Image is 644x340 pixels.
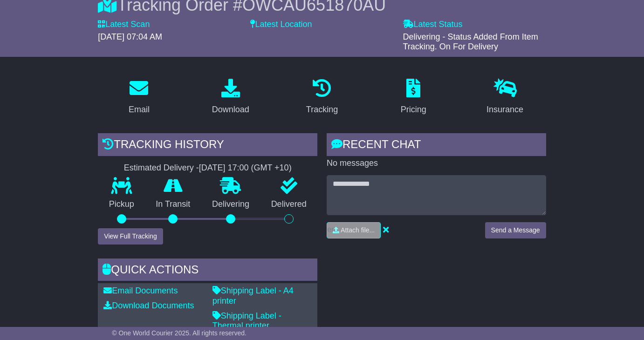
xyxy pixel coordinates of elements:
div: Pricing [401,103,426,116]
div: Download [212,103,249,116]
div: Estimated Delivery - [98,163,317,173]
span: Delivering - Status Added From Item Tracking. On For Delivery [403,32,538,52]
span: [DATE] 07:04 AM [98,32,162,41]
a: Download [206,75,255,119]
a: Email [123,75,156,119]
div: Email [129,103,150,116]
div: Tracking [306,103,338,116]
div: RECENT CHAT [327,133,546,158]
p: Delivering [201,199,260,210]
label: Latest Scan [98,20,150,30]
div: [DATE] 17:00 (GMT +10) [199,163,292,173]
label: Latest Location [250,20,312,30]
p: Pickup [98,199,145,210]
p: No messages [327,158,546,169]
a: Shipping Label - Thermal printer [212,311,281,331]
p: Delivered [260,199,317,210]
div: Tracking history [98,133,317,158]
span: © One World Courier 2025. All rights reserved. [112,329,247,337]
a: Shipping Label - A4 printer [212,286,294,306]
div: Insurance [486,103,523,116]
a: Insurance [480,75,529,119]
a: Email Documents [103,286,178,295]
a: Tracking [300,75,344,119]
button: Send a Message [485,222,546,238]
button: View Full Tracking [98,228,163,245]
p: In Transit [145,199,201,210]
a: Download Documents [103,301,194,310]
div: Quick Actions [98,258,317,284]
a: Pricing [395,75,432,119]
label: Latest Status [403,20,463,30]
